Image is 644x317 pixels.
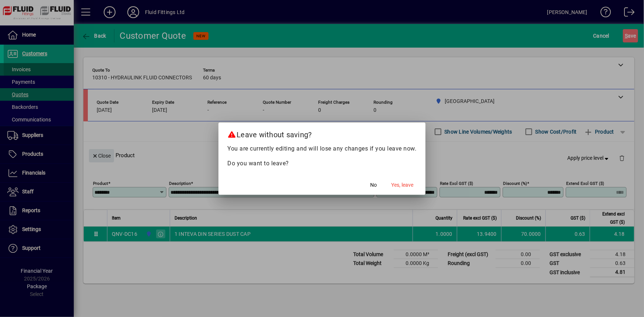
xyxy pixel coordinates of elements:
[371,181,377,189] span: No
[227,159,417,168] p: Do you want to leave?
[227,144,417,153] p: You are currently editing and will lose any changes if you leave now.
[392,181,414,189] span: Yes, leave
[218,123,426,144] h2: Leave without saving?
[362,179,386,192] button: No
[389,179,417,192] button: Yes, leave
